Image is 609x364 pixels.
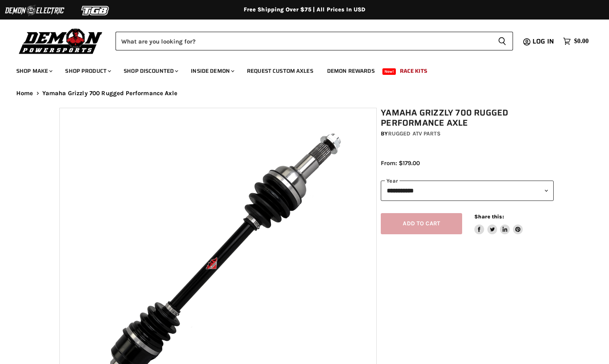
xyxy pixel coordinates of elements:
span: New! [382,68,396,75]
span: Log in [533,36,554,46]
form: Product [116,32,513,50]
span: $0.00 [574,37,589,45]
a: Shop Discounted [118,63,183,79]
aside: Share this: [474,213,523,235]
a: Shop Product [59,63,116,79]
a: Shop Make [10,63,57,79]
span: Yamaha Grizzly 700 Rugged Performance Axle [42,90,177,97]
img: Demon Electric Logo 2 [4,3,65,18]
a: Demon Rewards [321,63,381,79]
a: $0.00 [559,35,593,47]
button: Search [491,32,513,50]
a: Request Custom Axles [241,63,319,79]
ul: Main menu [10,59,587,79]
h1: Yamaha Grizzly 700 Rugged Performance Axle [381,108,554,128]
div: by [381,129,554,138]
a: Home [16,90,33,97]
input: Search [116,32,491,50]
a: Race Kits [394,63,433,79]
select: year [381,181,554,201]
a: Rugged ATV Parts [388,130,441,137]
img: Demon Powersports [16,26,105,55]
span: From: $179.00 [381,159,420,167]
a: Log in [529,38,559,45]
span: Share this: [474,214,504,220]
a: Inside Demon [185,63,239,79]
img: TGB Logo 2 [65,3,126,18]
